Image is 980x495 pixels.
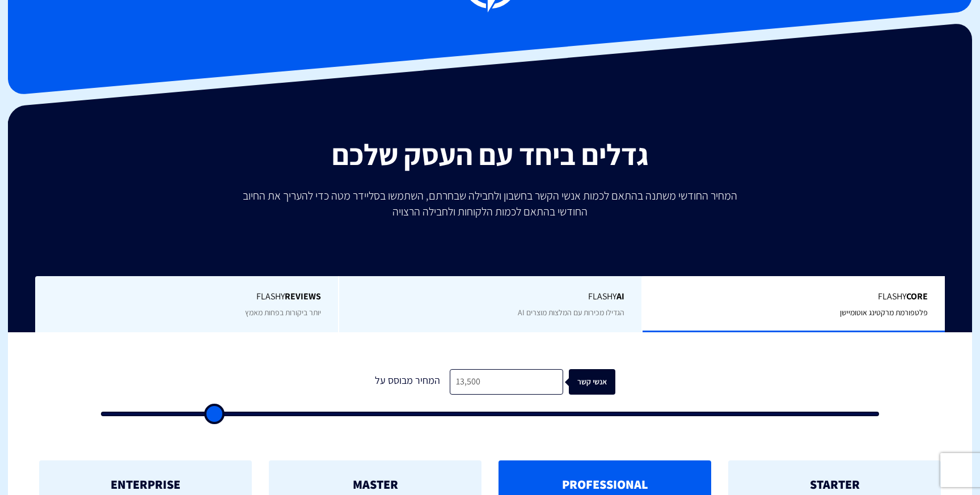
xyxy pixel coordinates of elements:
h2: MASTER [286,477,464,491]
p: המחיר החודשי משתנה בהתאם לכמות אנשי הקשר בחשבון ולחבילה שבחרתם, השתמשו בסליידר מטה כדי להעריך את ... [235,188,745,219]
span: Flashy [356,290,624,303]
div: אנשי קשר [576,369,622,395]
h2: גדלים ביחד עם העסק שלכם [16,138,964,171]
b: REVIEWS [285,290,321,302]
b: AI [616,290,624,302]
span: Flashy [52,290,321,303]
h2: ENTERPRISE [56,477,235,491]
b: Core [906,290,928,302]
span: Flashy [660,290,928,303]
span: פלטפורמת מרקטינג אוטומיישן [840,307,928,318]
span: הגדילו מכירות עם המלצות מוצרים AI [518,307,624,318]
h2: PROFESSIONAL [516,477,694,491]
span: יותר ביקורות בפחות מאמץ [245,307,321,318]
h2: STARTER [745,477,924,491]
div: המחיר מבוסס על [365,369,450,395]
